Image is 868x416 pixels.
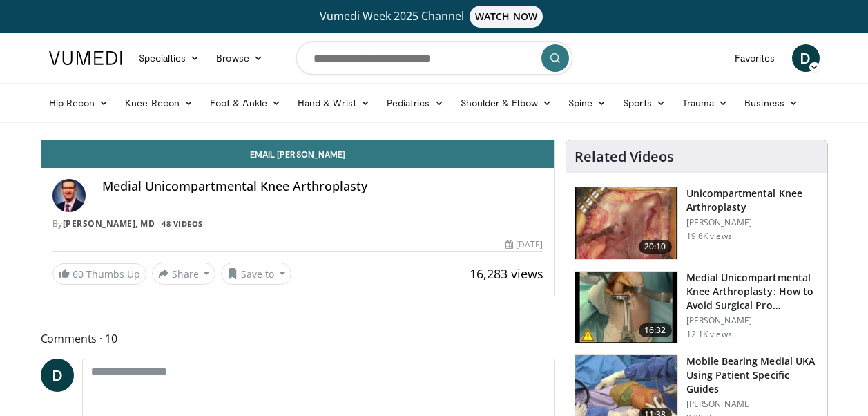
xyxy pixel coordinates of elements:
a: Spine [560,89,615,117]
span: 16,283 views [470,265,543,282]
img: Avatar [52,179,86,212]
p: [PERSON_NAME] [686,217,819,228]
p: [PERSON_NAME] [686,399,819,410]
div: [DATE] [505,238,543,251]
button: Share [152,263,216,285]
button: Save to [221,263,291,285]
a: Hip Recon [41,89,117,117]
a: 60 Thumbs Up [52,263,146,285]
a: Trauma [674,89,737,117]
a: Sports [615,89,674,117]
h3: Unicompartmental Knee Arthroplasty [686,187,819,214]
a: Business [736,89,807,117]
h3: Mobile Bearing Medial UKA Using Patient Specific Guides [686,354,819,396]
p: [PERSON_NAME] [686,315,819,326]
p: 12.1K views [686,329,732,340]
img: whit_3.png.150x105_q85_crop-smart_upscale.jpg [575,187,677,259]
a: Specialties [131,44,209,72]
a: Shoulder & Elbow [452,89,560,117]
a: Knee Recon [117,89,202,117]
a: Vumedi Week 2025 ChannelWATCH NOW [51,6,818,28]
a: D [41,359,74,392]
a: 20:10 Unicompartmental Knee Arthroplasty [PERSON_NAME] 19.6K views [575,187,819,260]
span: 20:10 [639,240,672,254]
a: Browse [208,44,271,72]
input: Search topics, interventions [296,41,572,75]
span: 16:32 [639,323,672,337]
a: 48 Videos [157,218,208,229]
p: 19.6K views [686,231,732,242]
h4: Medial Unicompartmental Knee Arthroplasty [102,179,543,194]
a: D [792,44,820,72]
h4: Related Videos [575,149,674,165]
div: By [52,218,543,230]
span: 60 [73,267,84,281]
a: Pediatrics [378,89,452,117]
a: Foot & Ankle [202,89,289,117]
a: Hand & Wrist [289,89,378,117]
a: Email [PERSON_NAME] [41,140,554,168]
img: VuMedi Logo [49,51,122,65]
a: [PERSON_NAME], MD [63,218,155,229]
span: WATCH NOW [470,6,543,28]
a: Favorites [726,44,784,72]
h3: Medial Unicompartmental Knee Arthroplasty: How to Avoid Surgical Pro… [686,271,819,312]
img: ZdWCH7dOnnmQ9vqn5hMDoxOmdtO6xlQD_1.150x105_q85_crop-smart_upscale.jpg [575,272,677,343]
a: 16:32 Medial Unicompartmental Knee Arthroplasty: How to Avoid Surgical Pro… [PERSON_NAME] 12.1K v... [575,271,819,344]
span: Comments 10 [41,330,555,348]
